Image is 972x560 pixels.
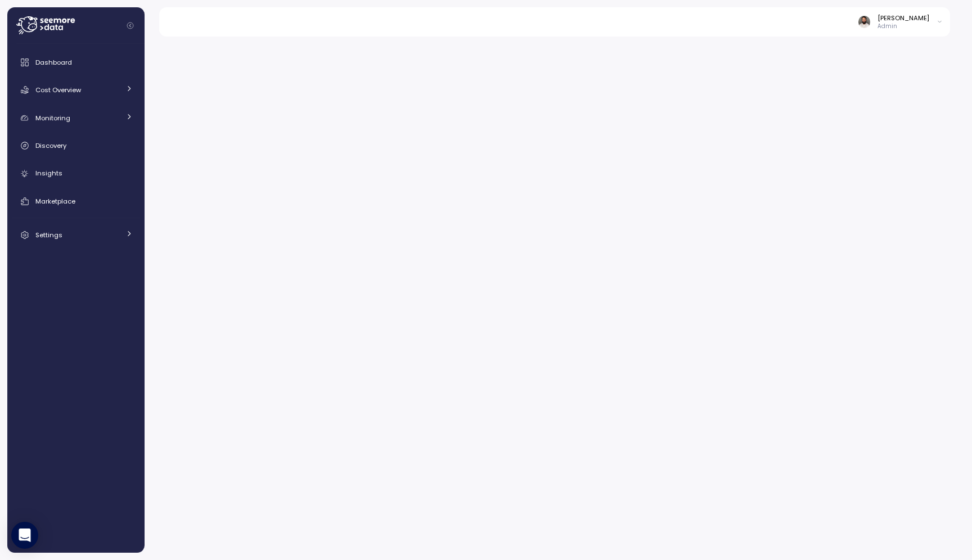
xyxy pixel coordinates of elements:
a: Discovery [12,134,140,157]
span: Monitoring [35,114,70,123]
div: Open Intercom Messenger [11,522,38,549]
span: Marketplace [35,197,75,206]
a: Settings [12,224,140,246]
button: Collapse navigation [123,21,137,30]
div: [PERSON_NAME] [877,13,929,22]
a: Monitoring [12,107,140,129]
p: Admin [877,22,929,30]
a: Dashboard [12,51,140,74]
a: Cost Overview [12,79,140,101]
a: Insights [12,162,140,185]
a: Marketplace [12,190,140,213]
span: Cost Overview [35,85,81,94]
span: Dashboard [35,58,72,67]
span: Discovery [35,141,66,150]
span: Insights [35,169,62,178]
img: ACg8ocLskjvUhBDgxtSFCRx4ztb74ewwa1VrVEuDBD_Ho1mrTsQB-QE=s96-c [858,16,870,28]
span: Settings [35,231,62,240]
